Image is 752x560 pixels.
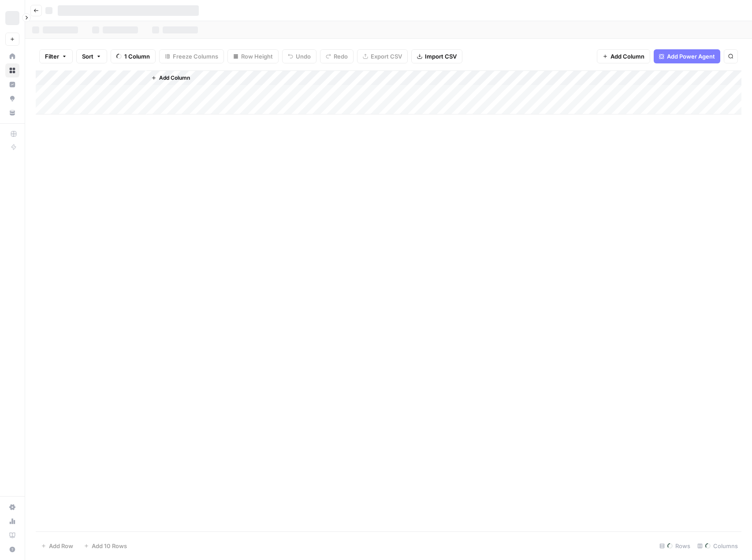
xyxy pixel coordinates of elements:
[654,49,720,63] button: Add Power Agent
[173,52,218,61] span: Freeze Columns
[371,52,402,61] span: Export CSV
[227,49,279,63] button: Row Height
[5,500,19,514] a: Settings
[667,52,715,61] span: Add Power Agent
[241,52,273,61] span: Row Height
[694,539,741,553] div: Columns
[597,49,650,63] button: Add Column
[296,52,311,61] span: Undo
[45,52,59,61] span: Filter
[5,63,19,77] a: Browse
[148,72,194,84] button: Add Column
[282,49,316,63] button: Undo
[49,542,73,550] span: Add Row
[334,52,348,61] span: Redo
[320,49,354,63] button: Redo
[5,49,19,63] a: Home
[411,49,462,63] button: Import CSV
[656,539,694,553] div: Rows
[36,539,78,553] button: Add Row
[425,52,457,61] span: Import CSV
[5,106,19,120] a: Your Data
[78,539,132,553] button: Add 10 Rows
[611,52,644,61] span: Add Column
[92,542,127,550] span: Add 10 Rows
[5,514,19,528] a: Usage
[111,49,156,63] button: 1 Column
[5,77,19,92] a: Insights
[357,49,408,63] button: Export CSV
[82,52,93,61] span: Sort
[124,52,150,61] span: 1 Column
[39,49,73,63] button: Filter
[5,92,19,106] a: Opportunities
[159,49,224,63] button: Freeze Columns
[5,542,19,556] button: Help + Support
[159,74,190,82] span: Add Column
[76,49,107,63] button: Sort
[5,528,19,542] a: Learning Hub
